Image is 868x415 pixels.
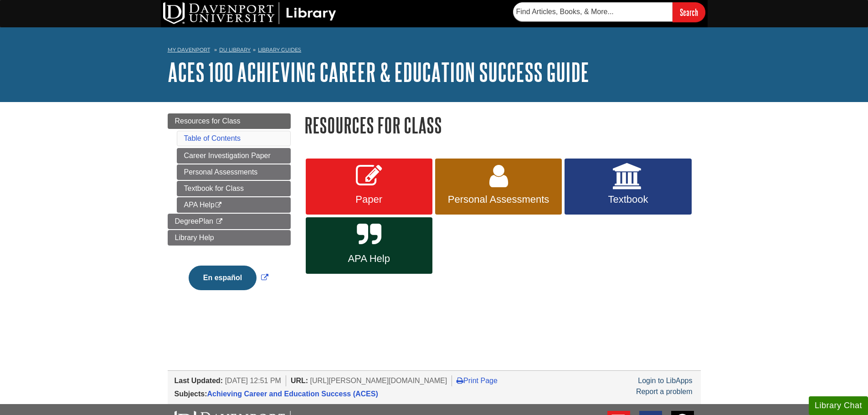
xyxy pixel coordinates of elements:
a: Career Investigation Paper [177,148,291,164]
a: Link opens in new window [186,274,271,282]
a: DegreePlan [168,214,291,229]
input: Search [673,2,705,22]
a: Personal Assessments [435,159,562,215]
a: Resources for Class [168,113,291,129]
a: APA Help [306,217,432,274]
div: Guide Page Menu [168,113,291,306]
a: Print Page [457,377,498,384]
span: Resources for Class [175,117,241,125]
button: En español [189,266,257,290]
span: [DATE] 12:51 PM [225,377,281,384]
a: ACES 100 Achieving Career & Education Success Guide [168,58,589,86]
input: Find Articles, Books, & More... [513,2,673,21]
a: Table of Contents [184,134,241,142]
a: Personal Assessments [177,164,291,180]
a: Achieving Career and Education Success (ACES) [207,390,378,398]
a: Paper [306,159,432,215]
h1: Resources for Class [304,113,701,137]
span: DegreePlan [175,217,214,225]
img: DU Library [163,2,336,24]
button: Library Chat [809,396,868,415]
a: Login to LibApps [638,377,692,384]
span: [URL][PERSON_NAME][DOMAIN_NAME] [310,377,447,384]
a: Report a problem [636,388,693,395]
a: Library Help [168,230,291,246]
span: Paper [313,194,426,205]
span: APA Help [313,253,426,265]
span: Personal Assessments [442,194,555,205]
span: URL: [291,377,308,384]
a: DU Library [219,46,251,53]
a: Library Guides [258,46,301,53]
span: Last Updated: [175,377,223,384]
a: APA Help [177,197,291,213]
a: Textbook [565,159,691,215]
span: Textbook [571,194,684,205]
i: This link opens in a new window [215,202,222,208]
a: Textbook for Class [177,181,291,196]
form: Searches DU Library's articles, books, and more [513,2,705,22]
a: My Davenport [168,46,210,54]
span: Subjects: [175,390,207,398]
nav: breadcrumb [168,44,701,58]
i: This link opens in a new window [215,219,223,225]
i: Print Page [457,377,463,384]
span: Library Help [175,234,214,241]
